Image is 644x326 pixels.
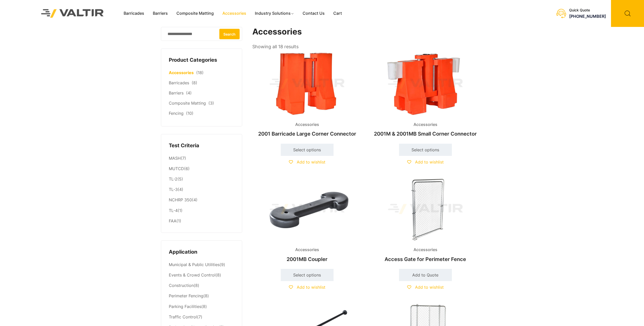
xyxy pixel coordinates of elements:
span: Accessories [410,121,441,128]
a: Traffic Control [169,314,197,319]
li: (5) [169,174,234,185]
a: AccessoriesAccess Gate for Perimeter Fence [371,176,480,265]
li: (4) [169,195,234,205]
a: Industry Solutions [251,10,299,17]
a: Barricades [119,10,148,17]
h2: 2001M & 2001MB Small Corner Connector [371,128,480,139]
span: Add to wishlist [297,285,325,290]
a: Parking Facilities [169,304,201,309]
li: (1) [169,216,234,225]
a: Cart [329,10,346,17]
a: Add to wishlist [407,159,444,165]
a: TL-3 [169,187,178,192]
h1: Accessories [252,27,481,37]
a: TL-2 [169,176,177,182]
span: (10) [186,111,193,116]
a: Select options for “2001MB Coupler” [281,269,334,281]
li: (8) [169,270,234,281]
li: (8) [169,281,234,291]
a: [PHONE_NUMBER] [569,14,606,19]
a: NCHRP 350 [169,197,192,202]
a: Barricades [169,80,189,85]
h4: Product Categories [169,56,234,64]
a: Contact Us [298,10,329,17]
a: Add to wishlist [289,285,325,290]
span: Add to wishlist [415,159,444,165]
span: Add to wishlist [297,159,325,165]
li: (6) [169,164,234,174]
h2: 2001 Barricade Large Corner Connector [252,128,362,139]
a: Accessories2001MB Coupler [252,176,362,265]
a: Add to wishlist [407,285,444,290]
a: Municipal & Public Utilities [169,262,220,267]
li: (4) [169,185,234,195]
p: Showing all 18 results [252,42,299,51]
li: (7) [169,153,234,164]
button: Search [219,29,240,39]
span: Add to wishlist [415,285,444,290]
a: MUTCD [169,166,184,171]
a: Composite Matting [172,10,218,17]
li: (9) [169,260,234,270]
a: Select options for “2001M & 2001MB Small Corner Connector” [399,144,452,156]
span: (8) [192,80,197,85]
a: Composite Matting [169,101,206,106]
a: Events & Crowd Control [169,272,216,278]
a: Barriers [169,90,184,95]
a: Select options for “2001 Barricade Large Corner Connector” [281,144,334,156]
a: Accessories2001M & 2001MB Small Corner Connector [371,51,480,139]
img: Valtir Rentals [35,3,110,24]
span: (3) [208,101,214,106]
li: (1) [169,205,234,216]
span: Accessories [410,246,441,254]
a: MASH [169,156,181,161]
span: Accessories [291,246,323,254]
a: Add to cart: “Access Gate for Perimeter Fence” [399,269,452,281]
a: Construction [169,283,194,288]
a: Accessories [218,10,251,17]
h2: Access Gate for Perimeter Fence [371,254,480,265]
span: Accessories [291,121,323,128]
div: Quick Quote [569,8,606,12]
a: Add to wishlist [289,159,325,165]
a: Barriers [148,10,172,17]
a: Fencing [169,111,184,116]
a: Accessories [169,70,194,75]
a: Accessories2001 Barricade Large Corner Connector [252,51,362,139]
a: Perimeter Fencing [169,293,203,298]
a: FAA [169,218,176,223]
h2: 2001MB Coupler [252,254,362,265]
span: (4) [186,90,192,95]
h4: Application [169,248,234,256]
li: (7) [169,312,234,322]
span: (18) [196,70,204,75]
li: (8) [169,291,234,301]
li: (8) [169,301,234,312]
a: TL-4 [169,208,178,213]
h4: Test Criteria [169,142,234,150]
